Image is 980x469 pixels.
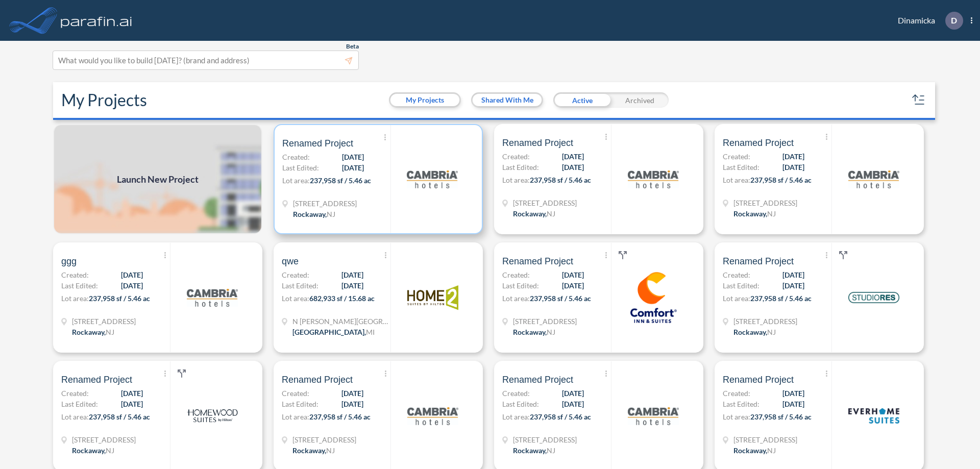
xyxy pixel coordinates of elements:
span: NJ [327,210,335,218]
div: Rockaway, NJ [72,445,114,456]
button: sort [911,92,927,108]
span: Renamed Project [61,374,132,386]
span: Last Edited: [61,280,98,291]
span: Lot area: [723,412,750,421]
img: logo [187,272,238,323]
span: Renamed Project [723,137,794,149]
span: NJ [767,328,776,336]
span: [DATE] [121,388,143,399]
span: Lot area: [61,294,89,303]
div: Rockaway, NJ [513,208,555,219]
span: 237,958 sf / 5.46 ac [310,176,371,185]
h2: My Projects [61,90,147,110]
span: 682,933 sf / 15.68 ac [309,294,375,303]
span: [DATE] [782,388,804,399]
button: My Projects [390,94,459,106]
img: logo [187,390,238,441]
img: logo [848,154,899,205]
span: [DATE] [782,151,804,162]
img: logo [628,154,679,205]
a: Launch New Project [53,124,262,234]
span: Created: [61,388,89,399]
span: Last Edited: [502,280,539,291]
span: 237,958 sf / 5.46 ac [750,412,812,421]
span: [DATE] [562,162,584,172]
span: Rockaway , [513,446,547,455]
span: Last Edited: [282,162,319,173]
span: NJ [106,446,114,455]
span: Last Edited: [502,162,539,172]
span: 237,958 sf / 5.46 ac [89,294,150,303]
span: [DATE] [562,388,584,399]
span: Rockaway , [72,328,106,336]
span: Rockaway , [513,328,547,336]
p: D [951,16,957,25]
span: 237,958 sf / 5.46 ac [530,176,591,184]
span: 321 Mt Hope Ave [733,316,797,327]
span: [DATE] [562,280,584,291]
span: Lot area: [282,294,309,303]
span: [DATE] [121,399,143,409]
span: Lot area: [282,412,309,421]
span: NJ [547,209,555,218]
span: [DATE] [782,162,804,172]
div: Rockaway, NJ [733,208,776,219]
span: [DATE] [342,152,364,162]
span: 321 Mt Hope Ave [292,434,356,445]
span: Created: [723,151,750,162]
div: Rockaway, NJ [293,209,335,219]
span: Lot area: [282,176,310,185]
div: Rockaway, NJ [292,445,335,456]
span: 237,958 sf / 5.46 ac [309,412,371,421]
span: 321 Mt Hope Ave [513,198,577,208]
span: Lot area: [723,294,750,303]
div: Dinamicka [883,12,972,30]
span: [DATE] [562,269,584,280]
img: logo [407,154,458,205]
img: add [53,124,262,234]
span: Lot area: [502,294,530,303]
span: 321 Mt Hope Ave [72,316,136,327]
span: Rockaway , [733,446,767,455]
div: Active [553,92,611,108]
div: Rockaway, NJ [513,445,555,456]
span: NJ [326,446,335,455]
span: Renamed Project [282,137,353,150]
div: Archived [611,92,669,108]
span: Rockaway , [733,209,767,218]
span: 321 Mt Hope Ave [513,316,577,327]
div: Rockaway, NJ [733,327,776,337]
span: [DATE] [342,162,364,173]
span: Launch New Project [117,172,199,186]
span: NJ [767,209,776,218]
span: Created: [502,269,530,280]
div: Rockaway, NJ [733,445,776,456]
span: 237,958 sf / 5.46 ac [750,176,812,184]
span: [DATE] [341,280,363,291]
span: N Wyndham Hill Dr NE [292,316,389,327]
span: [DATE] [782,269,804,280]
span: NJ [547,446,555,455]
span: 237,958 sf / 5.46 ac [530,412,591,421]
span: 237,958 sf / 5.46 ac [89,412,150,421]
span: Lot area: [61,412,89,421]
span: Renamed Project [502,137,573,149]
span: Created: [282,269,309,280]
span: Created: [282,388,309,399]
span: ggg [61,255,77,267]
span: 321 Mt Hope Ave [72,434,136,445]
span: NJ [106,328,114,336]
span: [DATE] [341,388,363,399]
span: qwe [282,255,299,267]
span: Rockaway , [733,328,767,336]
span: [DATE] [341,399,363,409]
span: [DATE] [782,399,804,409]
button: Shared With Me [473,94,542,106]
img: logo [59,10,134,31]
span: Lot area: [723,176,750,184]
span: Created: [282,152,310,162]
span: [DATE] [562,399,584,409]
span: Renamed Project [282,374,353,386]
span: 237,958 sf / 5.46 ac [750,294,812,303]
span: 321 Mt Hope Ave [293,198,357,209]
